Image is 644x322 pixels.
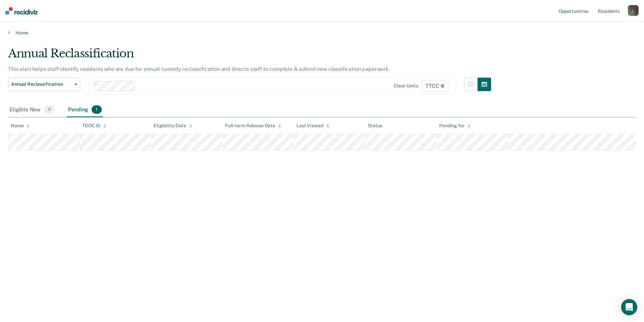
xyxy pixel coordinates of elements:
[225,123,281,129] div: Full-term Release Date
[82,123,106,129] div: TDOC ID
[8,78,80,91] button: Annual Reclassification
[92,105,101,114] span: 1
[44,105,55,114] span: 0
[621,299,637,315] div: Open Intercom Messenger
[5,7,38,15] img: Recidiviz
[154,123,192,129] div: Eligibility Date
[8,66,390,72] p: This alert helps staff identify residents who are due for annual custody reclassification and dir...
[8,103,56,117] div: Eligible Now0
[368,123,382,129] div: Status
[421,81,449,91] span: TTCC
[11,123,30,129] div: Name
[394,83,418,89] div: Clear units
[67,103,103,117] div: Pending1
[628,5,639,16] button: j
[8,47,491,66] div: Annual Reclassification
[8,30,636,36] a: Home
[296,123,329,129] div: Last Viewed
[11,81,72,87] span: Annual Reclassification
[439,123,471,129] div: Pending for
